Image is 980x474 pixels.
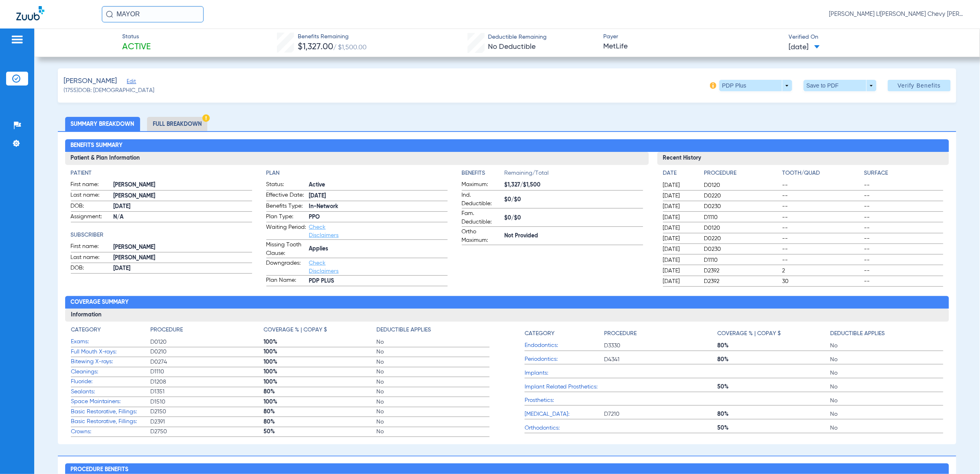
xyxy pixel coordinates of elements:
span: 80% [264,408,377,416]
h4: Date [663,169,697,178]
span: [DATE] [663,245,697,253]
span: D1351 [151,388,264,396]
span: D2150 [151,408,264,416]
span: Waiting Period: [266,223,306,239]
span: Missing Tooth Clause: [266,241,306,258]
span: -- [782,245,861,253]
app-breakdown-title: Tooth/Quad [782,169,861,180]
span: 50% [717,383,831,391]
span: Implant Related Prosthetics: [525,383,604,391]
span: [DATE] [663,224,697,232]
img: Hazard [202,114,210,122]
span: [PERSON_NAME] [114,181,252,189]
button: Verify Benefits [888,80,951,91]
app-breakdown-title: Coverage % | Copay $ [717,326,831,341]
img: Search Icon [106,11,113,18]
span: Downgrades: [266,259,306,275]
span: -- [864,181,944,189]
span: -- [782,181,861,189]
span: [DATE] [663,277,697,285]
span: D0220 [704,192,780,200]
span: Payer [603,33,781,41]
span: No [831,342,944,350]
a: Check Disclaimers [309,260,339,274]
app-breakdown-title: Procedure [604,326,718,341]
h4: Category [71,326,101,334]
span: Ind. Deductible: [462,191,502,208]
span: -- [782,202,861,211]
span: First name: [71,242,111,252]
span: No [831,397,944,405]
span: Deductible Remaining [488,33,547,42]
span: 50% [717,424,831,432]
input: Search for patients [102,6,204,22]
span: D2392 [704,267,780,275]
span: No [377,418,490,426]
app-breakdown-title: Procedure [151,326,264,337]
span: D0230 [704,245,780,253]
span: Prosthetics: [525,396,604,405]
span: PPO [309,213,448,222]
span: No [831,424,944,432]
span: [PERSON_NAME] [114,243,252,252]
span: 80% [264,418,377,426]
app-breakdown-title: Surface [864,169,944,180]
span: -- [782,213,861,222]
span: Implants: [525,369,604,377]
span: Last name: [71,191,111,201]
span: 100% [264,398,377,406]
span: 80% [717,355,831,364]
span: Effective Date: [266,191,306,201]
button: PDP Plus [719,80,792,91]
span: 30 [782,277,861,285]
span: D0120 [704,181,780,189]
span: [DATE] [663,181,697,189]
h3: Recent History [657,152,949,165]
span: DOB: [71,264,111,274]
span: D0220 [704,235,780,243]
span: Orthodontics: [525,424,604,432]
span: No Deductible [488,43,536,50]
h3: Information [65,309,949,322]
h4: Surface [864,169,944,178]
span: $1,327/$1,500 [505,181,643,189]
h2: Coverage Summary [65,296,949,309]
span: Verified On [789,33,967,42]
span: -- [864,256,944,264]
h4: Category [525,329,554,338]
span: No [377,378,490,386]
span: PDP PLUS [309,277,448,285]
span: D7210 [604,410,718,418]
span: (1755) DOB: [DEMOGRAPHIC_DATA] [64,86,154,95]
span: D1110 [151,368,264,376]
span: -- [864,267,944,275]
span: 100% [264,378,377,386]
h4: Coverage % | Copay $ [264,326,327,334]
span: No [377,338,490,346]
span: $0/$0 [505,195,643,204]
span: -- [864,224,944,232]
span: D0274 [151,358,264,366]
app-breakdown-title: Category [525,326,604,341]
span: [DATE] [663,267,697,275]
span: [MEDICAL_DATA]: [525,410,604,419]
span: D1110 [704,213,780,222]
span: Exams: [71,338,151,346]
span: [DATE] [663,213,697,222]
span: Status [122,33,151,41]
span: No [377,398,490,406]
span: D1510 [151,398,264,406]
span: D0210 [151,348,264,356]
span: 80% [717,342,831,350]
span: D1110 [704,256,780,264]
li: Full Breakdown [147,117,207,131]
button: Save to PDF [804,80,877,91]
h3: Patient & Plan Information [65,152,649,165]
h2: Benefits Summary [65,139,949,152]
span: $1,327.00 [298,43,333,51]
span: -- [782,192,861,200]
img: Zuub Logo [16,6,44,20]
iframe: Chat Widget [939,435,980,474]
span: Active [309,181,448,189]
app-breakdown-title: Subscriber [71,231,252,239]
